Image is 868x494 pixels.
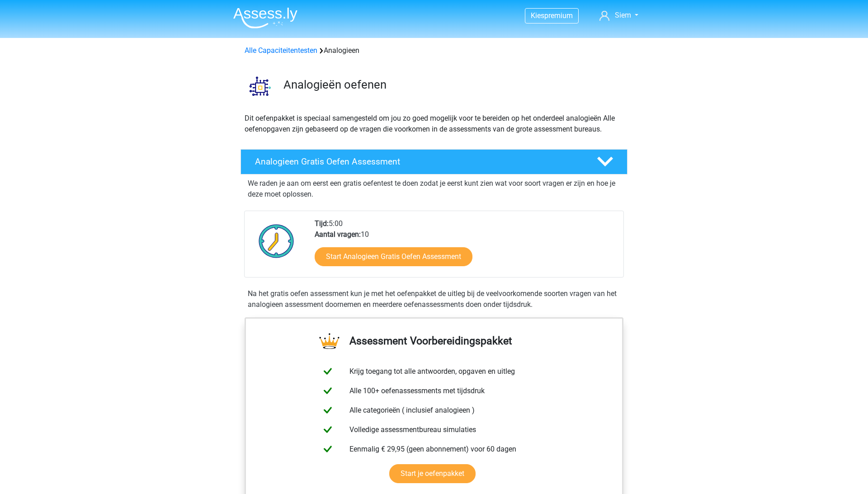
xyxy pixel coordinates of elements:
[596,10,642,21] a: Siem
[525,9,578,22] a: Kiespremium
[308,218,623,277] div: 5:00 10
[248,178,620,200] p: We raden je aan om eerst een gratis oefentest te doen zodat je eerst kunt zien wat voor soort vra...
[237,149,631,174] a: Analogieen Gratis Oefen Assessment
[531,11,544,20] span: Kies
[315,247,472,266] a: Start Analogieen Gratis Oefen Assessment
[245,46,317,55] a: Alle Capaciteitentesten
[255,156,582,167] h4: Analogieen Gratis Oefen Assessment
[244,288,624,310] div: Na het gratis oefen assessment kun je met het oefenpakket de uitleg bij de veelvoorkomende soorte...
[241,67,279,105] img: analogieen
[615,11,631,19] span: Siem
[233,7,297,28] img: Assessly
[544,11,573,20] span: premium
[245,113,623,135] p: Dit oefenpakket is speciaal samengesteld om jou zo goed mogelijk voor te bereiden op het onderdee...
[241,45,627,56] div: Analogieen
[254,218,299,263] img: Klok
[283,78,620,92] h3: Analogieën oefenen
[315,219,329,228] b: Tijd:
[315,230,361,239] b: Aantal vragen:
[389,464,476,483] a: Start je oefenpakket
